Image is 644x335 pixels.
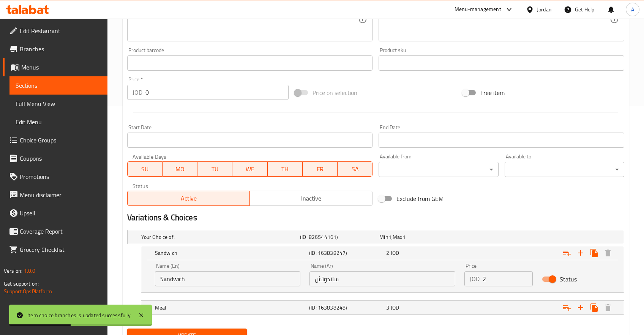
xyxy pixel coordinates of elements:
input: Enter name En [155,271,301,286]
div: Expand [141,301,624,314]
div: ​ [379,162,498,177]
span: Coverage Report [20,227,101,236]
span: TH [271,164,300,175]
h5: Your Choice of: [141,233,297,241]
button: Delete Sandwich [601,246,615,260]
div: Menu-management [455,5,501,14]
button: TH [268,161,303,177]
span: Coupons [20,154,101,163]
input: Please enter price [483,271,533,286]
div: Jordan [537,5,552,14]
h5: Meal [155,304,306,311]
a: Branches [3,40,107,58]
span: Max [393,232,402,242]
span: WE [235,164,264,175]
span: JOD [391,248,399,258]
span: Version: [4,266,22,276]
a: Edit Restaurant [3,22,107,40]
a: Menu disclaimer [3,186,107,204]
a: Support.OpsPlatform [4,286,52,296]
span: SU [131,164,159,175]
span: SA [341,164,369,175]
span: Get support on: [4,279,39,289]
span: Upsell [20,209,101,218]
span: 3 [386,303,389,313]
span: Full Menu View [16,99,101,108]
span: Edit Restaurant [20,26,101,35]
span: MO [166,164,194,175]
div: , [379,233,456,241]
a: Grocery Checklist [3,240,107,259]
span: 1 [388,232,391,242]
button: SA [338,161,373,177]
span: TU [200,164,229,175]
h5: (ID: 163838248) [309,304,383,311]
button: TU [197,161,232,177]
span: 1.0.0 [24,266,35,276]
div: Expand [141,246,624,260]
span: 2 [386,248,389,258]
span: Price on selection [313,88,357,97]
h5: (ID: 163838247) [309,249,383,257]
span: Edit Menu [16,117,101,126]
a: Full Menu View [9,95,107,113]
textarea: قطع دجاج كرسبي مع الكاتشب والمايونيز والخس [384,2,610,38]
span: Branches [20,44,101,54]
span: Active [131,193,247,204]
input: Please enter price [145,85,289,100]
span: Status [560,275,577,284]
span: Choice Groups [20,136,101,145]
button: Clone new choice [587,301,601,314]
button: SU [127,161,163,177]
h5: (ID: 826544161) [300,233,376,241]
input: Please enter product barcode [127,55,373,71]
div: Item choice branches is updated successfully [27,311,131,319]
h5: Sandwich [155,249,306,257]
textarea: Crispy chicken pieces with ketchup, mayonnaise and lettuce [133,2,358,38]
a: Menus [3,58,107,76]
a: Coverage Report [3,222,107,240]
a: Promotions [3,167,107,186]
button: MO [163,161,197,177]
button: Inactive [249,191,373,206]
span: FR [306,164,335,175]
span: Menus [21,63,101,72]
h2: Variations & Choices [127,212,624,223]
p: JOD [470,274,480,283]
div: ​ [505,162,624,177]
span: JOD [391,303,399,313]
button: Clone new choice [587,246,601,260]
a: Coupons [3,149,107,167]
button: Add new choice [574,246,587,260]
span: Min [379,232,388,242]
button: Add choice group [560,246,574,260]
div: Expand [128,230,624,244]
button: Delete Meal [601,301,615,314]
button: WE [232,161,267,177]
a: Upsell [3,204,107,222]
span: Grocery Checklist [20,245,101,254]
a: Sections [9,76,107,95]
input: Enter name Ar [309,271,455,286]
span: 1 [402,232,406,242]
span: Menu disclaimer [20,190,101,199]
span: Exclude from GEM [396,194,444,203]
button: Add new choice [574,301,587,314]
span: Sections [16,81,101,90]
button: FR [303,161,338,177]
span: A [631,5,634,14]
span: Promotions [20,172,101,181]
a: Edit Menu [9,113,107,131]
span: Inactive [253,193,369,204]
p: JOD [133,88,142,97]
button: Add choice group [560,301,574,314]
span: Free item [480,88,505,97]
a: Choice Groups [3,131,107,149]
input: Please enter product sku [379,55,624,71]
button: Active [127,191,250,206]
